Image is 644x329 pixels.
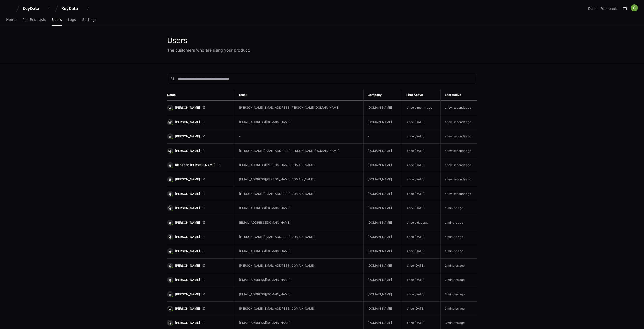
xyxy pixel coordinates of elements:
[402,187,441,201] td: since [DATE]
[175,206,200,210] span: [PERSON_NAME]
[363,230,402,244] td: [DOMAIN_NAME]
[52,14,62,26] a: Users
[402,302,441,316] td: since [DATE]
[235,201,363,215] td: [EMAIL_ADDRESS][DOMAIN_NAME]
[6,14,16,26] a: Home
[235,273,363,287] td: [EMAIL_ADDRESS][DOMAIN_NAME]
[68,14,76,26] a: Logs
[402,201,441,215] td: since [DATE]
[167,36,250,45] div: Users
[235,287,363,302] td: [EMAIL_ADDRESS][DOMAIN_NAME]
[168,148,172,153] img: 1.svg
[402,144,441,158] td: since [DATE]
[441,89,477,101] th: Last Active
[235,115,363,129] td: [EMAIL_ADDRESS][DOMAIN_NAME]
[441,144,477,158] td: a few seconds ago
[441,158,477,172] td: a few seconds ago
[363,172,402,187] td: [DOMAIN_NAME]
[631,4,638,11] img: ACg8ocIMhgArYgx6ZSQUNXU5thzs6UsPf9rb_9nFAWwzqr8JC4dkNA=s96-c
[235,158,363,172] td: [EMAIL_ADDRESS][PERSON_NAME][DOMAIN_NAME]
[363,273,402,287] td: [DOMAIN_NAME]
[175,134,200,138] span: [PERSON_NAME]
[441,215,477,230] td: a minute ago
[167,205,231,211] a: [PERSON_NAME]
[441,244,477,259] td: a minute ago
[402,158,441,172] td: since [DATE]
[167,277,231,283] a: [PERSON_NAME]
[402,101,441,115] td: since a month ago
[168,306,172,311] img: 16.svg
[175,149,200,153] span: [PERSON_NAME]
[175,221,200,225] span: [PERSON_NAME]
[363,101,402,115] td: [DOMAIN_NAME]
[167,306,231,312] a: [PERSON_NAME]
[168,292,172,297] img: 6.svg
[167,133,231,139] a: [PERSON_NAME]
[175,264,200,268] span: [PERSON_NAME]
[61,6,83,11] div: KeyData
[175,235,200,239] span: [PERSON_NAME]
[600,6,617,11] button: Feedback
[175,106,200,110] span: [PERSON_NAME]
[402,215,441,230] td: since a day ago
[168,206,172,210] img: 5.svg
[235,89,363,101] th: Email
[363,215,402,230] td: [DOMAIN_NAME]
[363,201,402,215] td: [DOMAIN_NAME]
[441,101,477,115] td: a few seconds ago
[168,249,172,253] img: 6.svg
[23,6,44,11] div: KeyData
[168,134,172,139] img: 6.svg
[402,89,441,101] th: First Active
[235,187,363,201] td: [PERSON_NAME][EMAIL_ADDRESS][DOMAIN_NAME]
[167,176,231,182] a: [PERSON_NAME]
[441,201,477,215] td: a minute ago
[22,14,46,26] a: Pull Requests
[175,307,200,311] span: [PERSON_NAME]
[167,248,231,254] a: [PERSON_NAME]
[235,215,363,230] td: [EMAIL_ADDRESS][DOMAIN_NAME]
[402,287,441,302] td: since [DATE]
[235,230,363,244] td: [PERSON_NAME][EMAIL_ADDRESS][DOMAIN_NAME]
[363,287,402,302] td: [DOMAIN_NAME]
[82,18,96,21] span: Settings
[175,163,215,167] span: Klarizz de [PERSON_NAME]
[167,234,231,240] a: [PERSON_NAME]
[628,312,641,326] iframe: Open customer support
[363,259,402,273] td: [DOMAIN_NAME]
[441,287,477,302] td: 2 minutes ago
[168,163,172,167] img: 7.svg
[363,115,402,129] td: [DOMAIN_NAME]
[168,220,172,225] img: 10.svg
[168,177,172,182] img: 10.svg
[441,129,477,144] td: a few seconds ago
[363,302,402,316] td: [DOMAIN_NAME]
[402,172,441,187] td: since [DATE]
[441,230,477,244] td: a minute ago
[170,76,175,81] mat-icon: search
[402,244,441,259] td: since [DATE]
[168,234,172,239] img: 2.svg
[235,129,363,144] td: -
[175,120,200,124] span: [PERSON_NAME]
[441,115,477,129] td: a few seconds ago
[363,187,402,201] td: [DOMAIN_NAME]
[21,4,53,13] button: KeyData
[175,192,200,196] span: [PERSON_NAME]
[441,302,477,316] td: 3 minutes ago
[167,291,231,297] a: [PERSON_NAME]
[168,120,172,124] img: 16.svg
[235,172,363,187] td: [EMAIL_ADDRESS][PERSON_NAME][DOMAIN_NAME]
[168,191,172,196] img: 6.svg
[167,320,231,326] a: [PERSON_NAME]
[59,4,92,13] button: KeyData
[168,105,172,110] img: 2.svg
[402,273,441,287] td: since [DATE]
[588,6,596,11] a: Docs
[402,230,441,244] td: since [DATE]
[402,115,441,129] td: since [DATE]
[402,129,441,144] td: since [DATE]
[441,187,477,201] td: a few seconds ago
[175,321,200,325] span: [PERSON_NAME]
[235,144,363,158] td: [PERSON_NAME][EMAIL_ADDRESS][PERSON_NAME][DOMAIN_NAME]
